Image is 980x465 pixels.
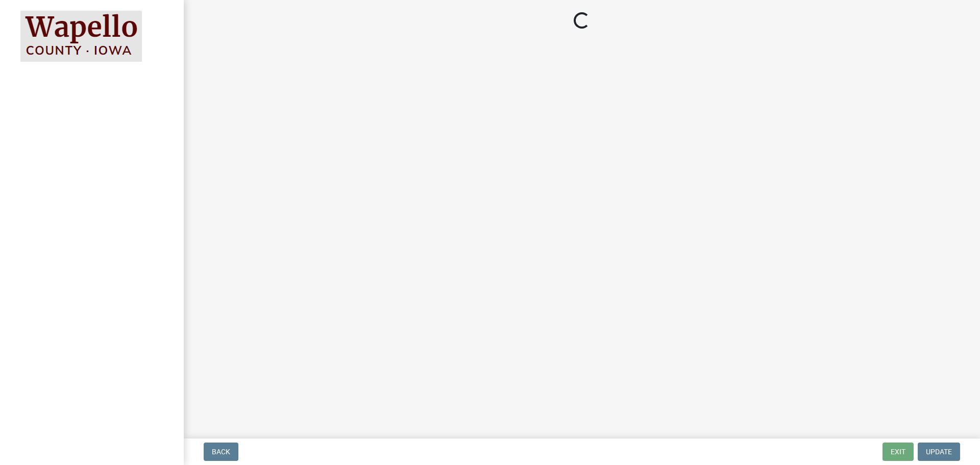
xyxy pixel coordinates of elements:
[883,443,914,461] button: Exit
[926,448,952,456] span: Update
[204,443,238,461] button: Back
[212,448,230,456] span: Back
[20,11,142,62] img: Wapello County, Iowa
[918,443,960,461] button: Update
